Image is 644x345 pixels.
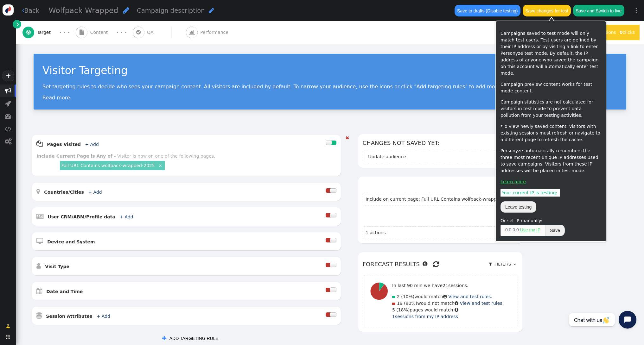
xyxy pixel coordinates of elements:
[509,227,512,232] span: 0
[49,6,118,15] span: Wolfpack Wrapped
[404,301,417,306] span: (90%)
[520,227,541,232] a: Use my IP
[501,30,601,77] p: Campaigns saved to test mode will only match test users. Test users are defined by their IP addre...
[392,282,504,289] p: In last 90 min we have sessions.
[16,21,19,28] span: 
[133,21,186,44] a:  QA
[22,21,76,44] a:  Target · · ·
[36,238,43,244] span: 
[460,301,504,306] a: View and test rules.
[448,294,492,299] a: View and test rules.
[493,262,512,267] span: Filters
[13,20,21,28] a: 
[433,259,439,269] span: 
[363,139,518,147] h6: Changes not saved yet:
[46,289,83,294] b: Date and Time
[36,213,43,219] span: 
[36,141,43,147] span: 
[5,138,11,145] span: 
[5,88,11,94] span: 
[189,30,195,35] span: 
[392,307,395,312] span: 5
[5,113,11,119] span: 
[47,239,95,244] b: Device and System
[516,227,519,232] span: 0
[392,314,458,319] a: 1sessions from my IP address
[523,5,571,16] button: Save changes for test
[186,21,243,44] a:  Performance
[501,81,601,94] p: Campaign preview content works for test mode content.
[629,1,644,20] a: ⋮
[6,323,10,330] span: 
[363,181,518,190] h6: Your campaign is targeting
[36,312,42,319] span: 
[36,314,120,319] a:  Session Attributes + Add
[3,4,14,16] img: logo-icon.svg
[59,28,70,37] div: · · ·
[455,5,520,16] button: Save to drafts (Disable testing)
[401,294,414,299] span: (10%)
[2,321,15,332] a: 
[501,225,545,236] span: . . .
[443,283,448,288] span: 21
[36,288,42,294] span: 
[61,163,155,168] a: Full URL Contains wolfpack-wrapped-2025
[443,294,447,299] span: 
[85,142,99,147] a: + Add
[363,193,518,205] section: Include on current page: Full URL Contains wolfpack-wrapped-2025
[119,214,133,219] a: + Add
[6,335,10,339] span: 
[620,30,623,35] b: 0
[158,333,223,344] button: ADD TARGETING RULE
[501,201,536,213] button: Leave testing
[392,314,395,319] span: 1
[392,278,504,324] div: would match would not match pages would match.
[44,190,84,195] b: Countries/Cities
[157,162,163,168] a: ×
[501,123,601,143] p: *To view newly saved content, visitors with existing sessions must refresh or navigate to a diffe...
[162,336,166,341] span: 
[36,214,143,219] a:  User CRM/ABM/Profile data + Add
[573,5,624,16] button: Save and Switch to live
[46,314,92,319] b: Session Attributes
[48,214,115,219] b: User CRM/ABM/Profile data
[455,308,458,312] span: 
[36,154,116,159] b: Include Current Page is Any of -
[455,301,458,305] span: 
[137,7,205,14] span: Campaign description
[3,71,14,81] a: +
[501,217,601,224] div: Or set IP manually:
[397,294,400,299] span: 2
[42,63,617,78] div: Visitor Targeting
[346,135,349,140] span: 
[397,301,403,306] span: 19
[42,95,72,101] a: Read more.
[123,7,129,14] span: 
[487,259,518,269] a:  Filters 
[90,29,111,36] span: Content
[36,188,40,195] span: 
[36,289,93,294] a:  Date and Time
[200,29,231,36] span: Performance
[36,190,112,195] a:  Countries/Cities + Add
[501,147,601,174] p: Personyze automatically remembers the three most recent unique IP addresses used to save campaign...
[37,29,54,36] span: Target
[147,29,156,36] span: QA
[505,227,508,232] span: 0
[36,239,105,244] a:  Device and System
[76,21,133,44] a:  Content · · ·
[545,225,565,236] button: Save
[396,307,410,312] span: (18%)
[423,261,427,267] span: 
[26,30,31,35] span: 
[513,262,516,266] span: 
[42,84,617,90] p: Set targeting rules to decide who sees your campaign content. All visitors are included by defaul...
[501,99,601,119] p: Campaign statistics are not calculated for visitors in test mode to prevent data pollution from y...
[22,7,24,14] span: 
[116,28,127,37] div: · · ·
[5,126,11,132] span: 
[36,263,41,269] span: 
[22,6,40,15] a: Back
[209,7,214,14] span: 
[501,189,560,197] span: Your current IP is testing: .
